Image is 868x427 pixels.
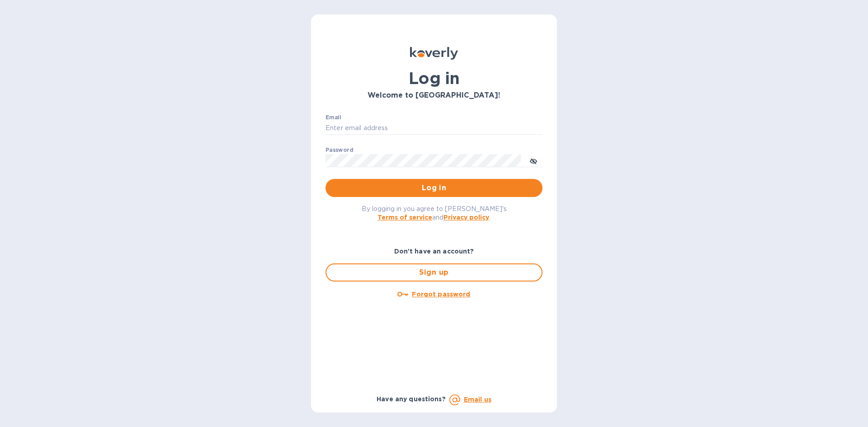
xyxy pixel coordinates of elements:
[325,179,542,197] button: Log in
[377,395,446,403] b: Have any questions?
[334,267,534,278] span: Sign up
[325,122,542,135] input: Enter email address
[394,248,474,255] b: Don't have an account?
[464,396,491,403] a: Email us
[524,151,542,169] button: toggle password visibility
[377,214,432,221] a: Terms of service
[362,205,507,221] span: By logging in you agree to [PERSON_NAME]'s and .
[325,147,353,153] label: Password
[333,183,535,193] span: Log in
[443,214,489,221] a: Privacy policy
[325,115,341,120] label: Email
[325,91,542,100] h3: Welcome to [GEOGRAPHIC_DATA]!
[410,47,458,60] img: Koverly
[412,291,470,298] u: Forgot password
[325,263,542,282] button: Sign up
[325,69,542,88] h1: Log in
